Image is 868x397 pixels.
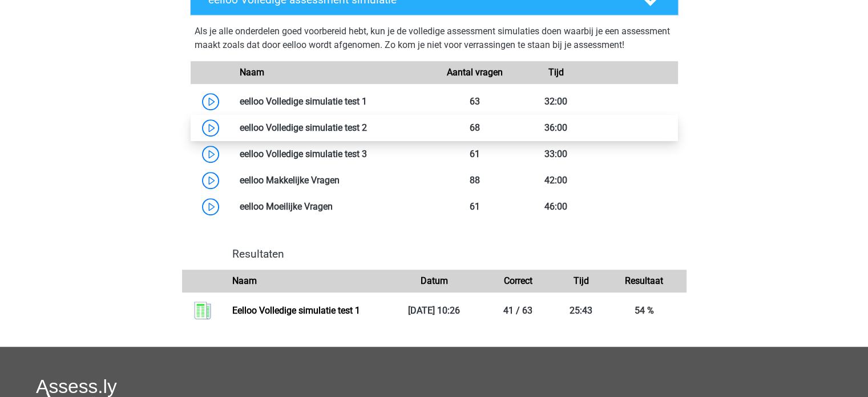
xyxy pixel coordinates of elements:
div: Tijd [560,274,602,288]
div: Datum [392,274,476,288]
div: Correct [476,274,560,288]
div: eelloo Volledige simulatie test 1 [231,95,434,109]
a: Eelloo Volledige simulatie test 1 [232,305,360,316]
div: eelloo Moeilijke Vragen [231,200,434,214]
div: Als je alle onderdelen goed voorbereid hebt, kun je de volledige assessment simulaties doen waarb... [195,25,674,57]
div: Naam [224,274,392,288]
h4: Resultaten [232,247,677,260]
div: eelloo Volledige simulatie test 3 [231,147,434,161]
div: Resultaat [602,274,686,288]
div: eelloo Makkelijke Vragen [231,174,434,187]
div: Aantal vragen [434,66,515,79]
div: Tijd [515,66,596,79]
div: Naam [231,66,434,79]
div: eelloo Volledige simulatie test 2 [231,121,434,135]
